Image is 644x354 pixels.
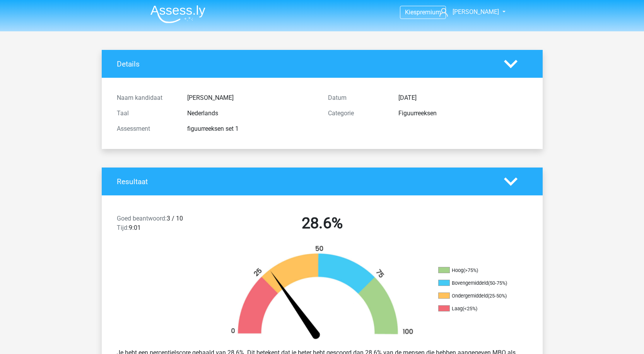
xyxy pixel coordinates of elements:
[117,177,492,186] h4: Resultaat
[393,109,533,118] div: Figuurreeksen
[322,93,393,103] div: Datum
[436,7,500,17] a: [PERSON_NAME]
[488,280,507,286] div: (50-75%)
[111,214,217,236] div: 3 / 10 9:01
[488,293,507,299] div: (25-50%)
[322,109,393,118] div: Categorie
[111,124,181,133] div: Assessment
[218,245,427,342] img: 29.89b143cac55f.png
[438,292,516,299] li: Ondergemiddeld
[438,305,516,312] li: Laag
[463,306,477,311] div: (<25%)
[438,267,516,274] li: Hoog
[117,60,492,68] h4: Details
[117,224,129,231] span: Tijd:
[117,215,167,222] span: Goed beantwoord:
[463,267,478,273] div: (>75%)
[453,8,499,15] span: [PERSON_NAME]
[181,124,322,133] div: figuurreeksen set 1
[222,214,422,233] h2: 28.6%
[181,109,322,118] div: Nederlands
[400,7,446,17] a: Kiespremium
[111,109,181,118] div: Taal
[405,9,417,16] span: Kies
[150,5,205,23] img: Assessly
[393,93,533,103] div: [DATE]
[181,93,322,103] div: [PERSON_NAME]
[438,280,516,287] li: Bovengemiddeld
[417,9,441,16] span: premium
[111,93,181,103] div: Naam kandidaat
